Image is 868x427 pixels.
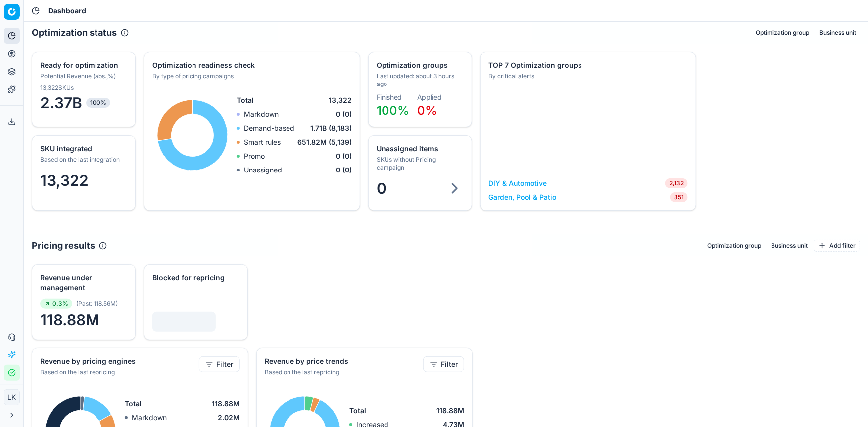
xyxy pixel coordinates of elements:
div: Optimization groups [377,60,462,70]
p: Unassigned [244,165,282,175]
p: Smart rules [244,137,281,147]
span: 2.37B [40,94,127,112]
span: 13,322 SKUs [40,84,74,92]
span: 100% [377,103,409,118]
span: 0.3% [40,299,72,309]
h2: Pricing results [32,239,95,253]
div: By type of pricing campaigns [152,72,350,80]
button: Add filter [814,240,860,252]
span: 0 (0) [336,165,352,175]
div: Based on the last integration [40,156,125,164]
div: Revenue by price trends [265,356,421,366]
div: Ready for optimization [40,60,125,70]
a: DIY & Automotive [488,178,547,188]
span: ( Past : 118.56M ) [76,300,118,308]
span: 2,132 [665,178,688,188]
span: Total [237,95,254,105]
div: Revenue by pricing engines [40,356,197,366]
div: SKUs without Pricing campaign [377,156,462,171]
div: Potential Revenue (abs.,%) [40,72,125,80]
button: LK [4,389,20,405]
span: Total [125,399,142,409]
button: Business unit [815,27,860,39]
dt: Applied [417,94,442,101]
span: 13,322 [40,171,89,189]
a: Garden, Pool & Patio [488,192,556,202]
p: Promo [244,151,265,161]
div: By critical alerts [488,72,686,80]
button: Optimization group [752,27,813,39]
span: 851 [670,192,688,202]
button: Filter [199,356,240,372]
button: Filter [423,356,464,372]
div: Based on the last repricing [265,368,421,376]
div: Based on the last repricing [40,368,197,376]
span: 0 [377,179,386,197]
span: 0% [417,103,437,118]
div: Unassigned items [377,144,462,154]
div: Optimization readiness check [152,60,350,70]
div: Last updated: about 3 hours ago [377,72,462,88]
div: Blocked for repricing [152,273,237,283]
span: 118.88M [436,406,464,416]
span: 0 (0) [336,151,352,161]
span: 118.88M [40,311,127,329]
p: Markdown [132,413,167,423]
span: Dashboard [48,6,86,16]
span: 118.88M [212,399,240,409]
button: Optimization group [703,240,765,252]
span: LK [4,390,19,405]
span: 651.82M (5,139) [297,137,352,147]
button: Business unit [767,240,812,252]
p: Demand-based [244,123,294,133]
nav: breadcrumb [48,6,86,16]
span: Total [349,406,366,416]
span: 1.71B (8,183) [310,123,352,133]
span: 13,322 [329,95,352,105]
span: 100% [86,98,110,108]
h2: Optimization status [32,26,117,40]
span: 2.02M [218,413,240,423]
div: SKU integrated [40,144,125,154]
p: Markdown [244,109,279,119]
dt: Finished [377,94,409,101]
span: 0 (0) [336,109,352,119]
div: TOP 7 Optimization groups [488,60,686,70]
div: Revenue under management [40,273,125,293]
